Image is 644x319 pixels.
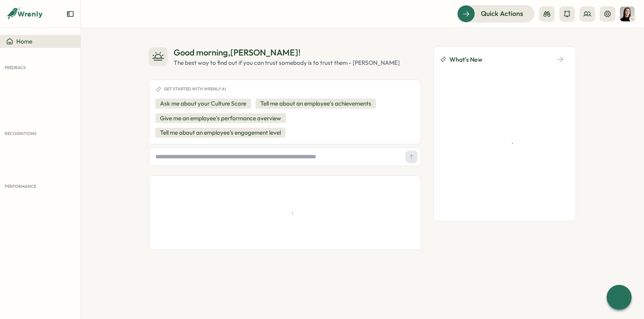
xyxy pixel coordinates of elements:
[174,59,400,67] div: The best way to find out if you can trust somebody is to trust them - [PERSON_NAME]
[620,7,635,21] img: Elena Ladushyna
[174,47,400,59] div: Good morning , [PERSON_NAME] !
[481,9,523,19] span: Quick Actions
[164,87,226,92] span: Get started with Wrenly AI
[66,10,74,18] button: Expand sidebar
[256,99,376,109] button: Tell me about an employee's achievements
[155,113,286,123] button: Give me an employee's performance overview
[449,55,482,64] span: What's New
[155,99,251,109] button: Ask me about your Culture Score
[155,128,285,138] button: Tell me about an employee's engagement level
[457,5,534,22] button: Quick Actions
[16,38,32,45] span: Home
